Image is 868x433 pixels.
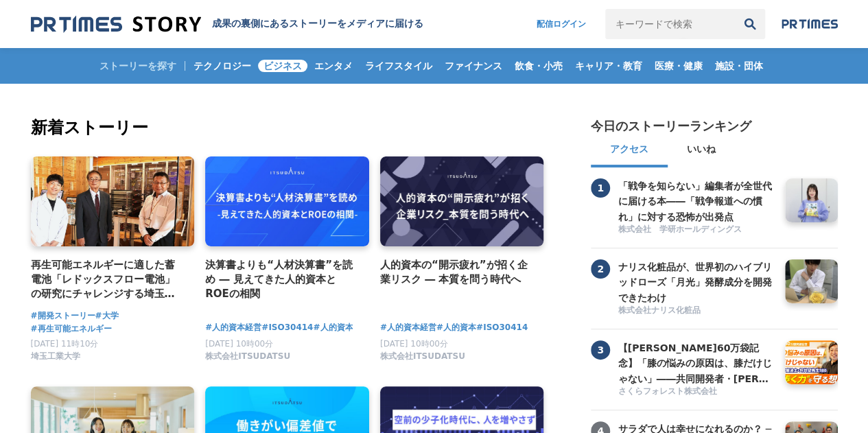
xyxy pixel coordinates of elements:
h3: 【[PERSON_NAME]60万袋記念】「膝の悩みの原因は、膝だけじゃない」――共同開発者・[PERSON_NAME]先生と語る、"歩く力"を守る想い【共同開発者対談】 [618,340,775,386]
a: 医療・健康 [649,48,708,84]
span: 株式会社ITSUDATSU [380,351,465,362]
button: いいね [668,134,735,167]
a: 人的資本の“開示疲れ”が招く企業リスク ― 本質を問う時代へ [380,257,533,288]
span: エンタメ [309,60,358,72]
span: [DATE] 11時10分 [31,339,99,349]
a: 埼玉工業大学 [31,355,80,364]
a: #開発ストーリー [31,309,95,323]
a: #人的資本 [436,321,476,334]
span: 2 [591,259,610,279]
a: さくらフォレスト株式会社 [618,386,775,399]
span: 飲食・小売 [509,60,568,72]
span: 埼玉工業大学 [31,351,80,362]
a: 再生可能エネルギーに適した蓄電池「レドックスフロー電池」の研究にチャレンジする埼玉工業大学 [31,257,184,302]
span: [DATE] 10時00分 [380,339,448,349]
a: エンタメ [309,48,358,84]
h3: 「戦争を知らない」編集者が全世代に届ける本――「戦争報道への慣れ」に対する恐怖が出発点 [618,178,775,224]
a: 「戦争を知らない」編集者が全世代に届ける本――「戦争報道への慣れ」に対する恐怖が出発点 [618,178,775,222]
a: 飲食・小売 [509,48,568,84]
a: 決算書よりも“人材決算書”を読め ― 見えてきた人的資本とROEの相関 [205,257,358,302]
a: 株式会社 学研ホールディングス [618,224,775,237]
a: #ISO30414 [476,321,528,334]
a: 施設・団体 [709,48,769,84]
h2: 新着ストーリー [31,115,547,140]
span: テクノロジー [188,60,257,72]
a: 株式会社ITSUDATSU [205,355,290,364]
span: 株式会社ITSUDATSU [205,351,290,362]
button: 検索 [735,9,765,39]
img: 成果の裏側にあるストーリーをメディアに届ける [31,15,201,34]
span: [DATE] 10時00分 [205,339,273,349]
a: 配信ログイン [523,9,600,39]
a: 株式会社ナリス化粧品 [618,305,775,318]
a: #再生可能エネルギー [31,323,112,336]
h1: 成果の裏側にあるストーリーをメディアに届ける [212,18,423,30]
a: 株式会社ITSUDATSU [380,355,465,364]
span: ファイナンス [439,60,508,72]
button: アクセス [591,134,668,167]
a: 【[PERSON_NAME]60万袋記念】「膝の悩みの原因は、膝だけじゃない」――共同開発者・[PERSON_NAME]先生と語る、"歩く力"を守る想い【共同開発者対談】 [618,340,775,384]
span: 医療・健康 [649,60,708,72]
a: #人的資本経営 [380,321,436,334]
span: キャリア・教育 [570,60,648,72]
span: さくらフォレスト株式会社 [618,386,717,397]
a: ファイナンス [439,48,508,84]
a: テクノロジー [188,48,257,84]
span: 株式会社 学研ホールディングス [618,224,742,235]
a: #人的資本 [313,321,353,334]
a: キャリア・教育 [570,48,648,84]
a: #ISO30414 [261,321,313,334]
a: ナリス化粧品が、世界初のハイブリッドローズ「月光」発酵成分を開発できたわけ [618,259,775,303]
span: 株式会社ナリス化粧品 [618,305,701,316]
span: 3 [591,340,610,360]
span: ビジネス [258,60,307,72]
a: 成果の裏側にあるストーリーをメディアに届ける 成果の裏側にあるストーリーをメディアに届ける [31,15,423,34]
span: ライフスタイル [360,60,438,72]
span: 1 [591,178,610,198]
img: prtimes [782,19,838,30]
h3: ナリス化粧品が、世界初のハイブリッドローズ「月光」発酵成分を開発できたわけ [618,259,775,305]
h2: 今日のストーリーランキング [591,118,751,134]
a: #人的資本経営 [205,321,261,334]
a: #大学 [95,309,119,323]
span: 施設・団体 [709,60,769,72]
a: ビジネス [258,48,307,84]
input: キーワードで検索 [605,9,735,39]
a: ライフスタイル [360,48,438,84]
